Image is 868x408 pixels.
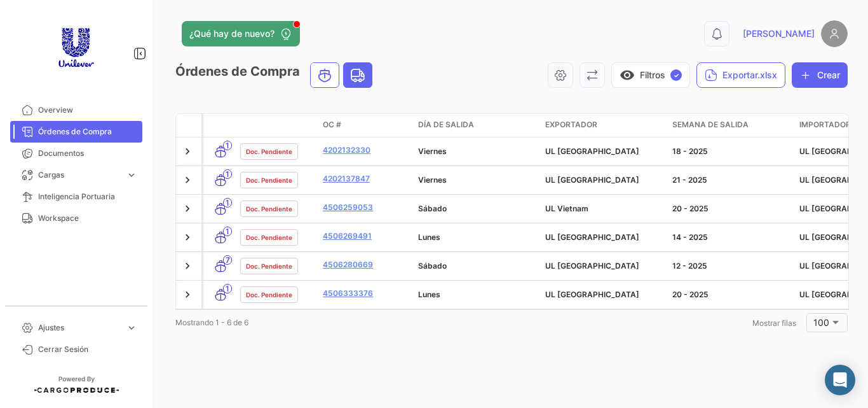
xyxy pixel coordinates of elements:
img: 507725d9-9cc9-45f0-8386-fcbdbe00d710.png [44,15,108,79]
span: 7 [223,255,232,265]
span: 1 [223,141,232,150]
a: Inteligencia Portuaria [10,186,142,208]
a: 4506259053 [323,202,408,213]
datatable-header-cell: OC # [318,114,413,137]
button: Exportar.xlsx [696,62,785,88]
span: 1 [223,284,232,293]
div: 20 - 2025 [672,203,789,215]
datatable-header-cell: Semana de Salida [667,114,794,137]
span: 1 [223,169,232,179]
span: UL Turquia [545,261,639,271]
a: 4202132330 [323,144,408,156]
span: Documentos [38,148,137,159]
span: Órdenes de Compra [38,126,137,137]
div: Lunes [418,289,535,300]
span: Doc. Pendiente [246,204,292,214]
div: Sábado [418,260,535,272]
div: 21 - 2025 [672,174,789,186]
datatable-header-cell: Estado Doc. [235,114,318,137]
a: Expand/Collapse Row [181,202,194,215]
span: OC # [323,119,341,130]
span: Doc. Pendiente [246,290,292,300]
span: Cargas [38,169,121,181]
span: Semana de Salida [672,119,749,130]
span: Mostrar filas [752,318,796,328]
div: Viernes [418,146,535,157]
span: UL Vietnam [545,204,588,213]
div: 20 - 2025 [672,289,789,300]
span: ¿Qué hay de nuevo? [189,27,275,40]
a: Workspace [10,208,142,229]
button: visibilityFiltros✓ [611,62,690,88]
a: 4506280669 [323,259,408,271]
div: 14 - 2025 [672,232,789,243]
a: Órdenes de Compra [10,121,142,143]
datatable-header-cell: Exportador [540,114,667,137]
a: Overview [10,99,142,121]
div: 12 - 2025 [672,260,789,272]
datatable-header-cell: Modo de Transporte [203,114,235,137]
span: Día de Salida [418,119,474,130]
span: expand_more [126,322,137,334]
div: 18 - 2025 [672,146,789,157]
span: 100 [813,317,829,328]
a: 4506333376 [323,288,408,299]
span: Importador [799,119,851,130]
button: ¿Qué hay de nuevo? [182,21,300,46]
h3: Órdenes de Compra [175,62,376,88]
div: Sábado [418,203,535,215]
span: Overview [38,104,137,116]
button: Crear [792,62,848,88]
span: ✓ [670,69,682,81]
span: UL Filipinas [545,232,639,242]
div: Viernes [418,174,535,186]
a: Expand/Collapse Row [181,231,194,244]
span: Doc. Pendiente [246,146,292,157]
span: [PERSON_NAME] [743,27,815,40]
span: UL Colombia [545,146,639,156]
span: Exportador [545,119,597,130]
span: UL Colombia [545,175,639,185]
span: Cerrar Sesión [38,344,137,355]
div: Abrir Intercom Messenger [825,365,855,395]
span: Inteligencia Portuaria [38,191,137,202]
a: 4202137847 [323,173,408,185]
img: placeholder-user.png [821,20,848,47]
span: visibility [620,67,635,83]
a: Expand/Collapse Row [181,288,194,301]
span: Doc. Pendiente [246,175,292,185]
span: Doc. Pendiente [246,261,292,271]
datatable-header-cell: Día de Salida [413,114,540,137]
a: Expand/Collapse Row [181,145,194,158]
span: Workspace [38,213,137,224]
span: Doc. Pendiente [246,232,292,243]
button: Land [344,63,372,87]
span: Mostrando 1 - 6 de 6 [175,318,248,327]
div: Lunes [418,232,535,243]
a: Expand/Collapse Row [181,260,194,272]
span: 1 [223,198,232,208]
span: Ajustes [38,322,121,334]
span: expand_more [126,169,137,181]
span: UL Filipinas [545,290,639,299]
a: 4506269491 [323,230,408,242]
span: 1 [223,227,232,236]
a: Documentos [10,143,142,164]
a: Expand/Collapse Row [181,174,194,186]
button: Ocean [311,63,339,87]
